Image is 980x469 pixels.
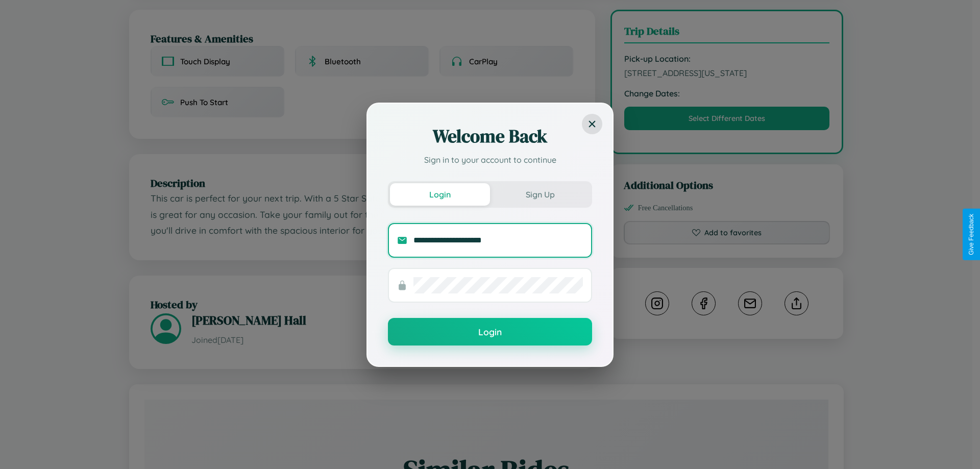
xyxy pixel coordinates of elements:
[388,154,592,166] p: Sign in to your account to continue
[388,124,592,149] h2: Welcome Back
[490,183,590,206] button: Sign Up
[388,318,592,345] button: Login
[390,183,490,206] button: Login
[968,214,975,255] div: Give Feedback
